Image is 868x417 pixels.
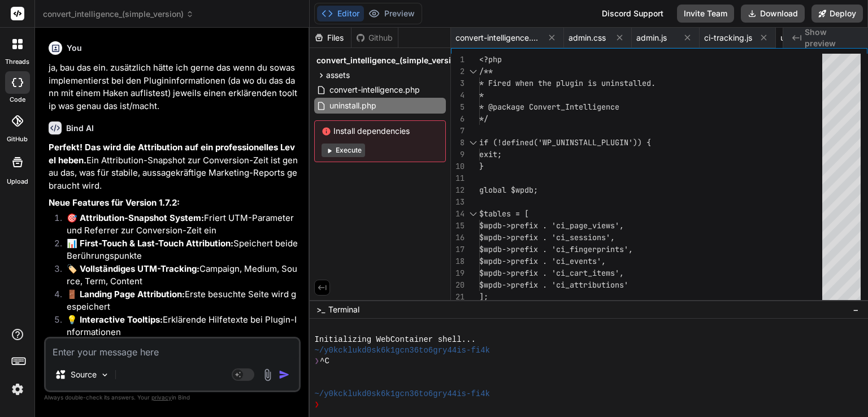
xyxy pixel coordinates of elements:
[811,5,863,23] button: Deploy
[326,69,350,81] span: assets
[49,142,295,166] strong: Perfekt! Das wird die Attribution auf ein professionelles Level heben.
[8,380,27,399] img: settings
[364,6,419,21] button: Preview
[595,5,670,23] div: Discord Support
[451,255,465,267] div: 18
[466,208,480,220] div: Click to collapse the range.
[479,268,624,278] span: $wpdb->prefix . 'ci_cart_items',
[466,66,480,77] div: Click to collapse the range.
[314,335,475,345] span: Initializing WebContainer shell...
[314,345,490,356] span: ~/y0kcklukd0sk6k1gcn36to6gry44is-fi4k
[479,185,538,195] span: global $wpdb;
[479,256,606,266] span: $wpdb->prefix . 'ci_events',
[455,32,540,44] span: convert-intelligence.php
[850,301,861,319] button: −
[67,42,82,54] h6: You
[100,370,110,380] img: Pick Models
[10,95,25,105] label: code
[451,149,465,160] div: 9
[44,392,301,403] p: Always double-check its answers. Your in Bind
[49,62,298,112] p: ja, bau das ein. zusätzlich hätte ich gerne das wenn du sowas implementierst bei den Plugininform...
[451,279,465,291] div: 20
[451,160,465,172] div: 10
[451,125,465,137] div: 7
[322,125,439,137] span: Install dependencies
[451,101,465,113] div: 5
[451,89,465,101] div: 4
[58,263,298,288] li: Campaign, Medium, Source, Term, Content
[451,291,465,303] div: 21
[479,208,529,219] span: $tables = [
[568,32,606,44] span: admin.css
[451,113,465,125] div: 6
[479,280,628,290] span: $wpdb->prefix . 'ci_attributions'
[741,5,805,23] button: Download
[451,244,465,255] div: 17
[451,232,465,244] div: 16
[261,368,274,381] img: attachment
[780,32,827,44] span: uninstall.php
[316,304,325,315] span: >_
[805,27,859,49] span: Show preview
[314,399,320,410] span: ❯
[317,6,364,21] button: Editor
[67,263,199,274] strong: 🏷️ Vollständiges UTM-Tracking:
[451,196,465,208] div: 13
[279,369,290,380] img: icon
[314,356,320,367] span: ❯
[7,177,28,186] label: Upload
[479,220,624,231] span: $wpdb->prefix . 'ci_page_views',
[479,102,619,112] span: * @package Convert_Intelligence
[636,32,667,44] span: admin.js
[479,137,651,147] span: if (!defined('WP_UNINSTALL_PLUGIN')) {
[451,77,465,89] div: 3
[314,389,490,399] span: ~/y0kcklukd0sk6k1gcn36to6gry44is-fi4k
[677,5,734,23] button: Invite Team
[322,144,365,157] button: Execute
[328,304,359,315] span: Terminal
[328,83,421,97] span: convert-intelligence.php
[479,54,502,64] span: <?php
[704,32,752,44] span: ci-tracking.js
[451,54,465,66] div: 1
[451,66,465,77] div: 2
[316,55,464,66] span: convert_intelligence_(simple_version)
[49,197,180,208] strong: Neue Features für Version 1.7.2:
[479,161,484,171] span: }
[466,137,480,149] div: Click to collapse the range.
[479,78,656,88] span: * Fired when the plugin is uninstalled.
[479,149,502,159] span: exit;
[451,208,465,220] div: 14
[67,314,163,325] strong: 💡 Interactive Tooltips:
[7,134,28,144] label: GitHub
[58,212,298,237] li: Friert UTM-Parameter und Referrer zur Conversion-Zeit ein
[58,288,298,314] li: Erste besuchte Seite wird gespeichert
[451,267,465,279] div: 19
[853,304,859,315] span: −
[67,212,204,223] strong: 🎯 Attribution-Snapshot System:
[66,123,94,134] h6: Bind AI
[58,237,298,263] li: Speichert beide Berührungspunkte
[328,99,377,112] span: uninstall.php
[351,32,398,44] div: Github
[451,184,465,196] div: 12
[320,356,329,367] span: ^C
[58,314,298,339] li: Erklärende Hilfetexte bei Plugin-Informationen
[479,292,488,302] span: ];
[43,8,194,20] span: convert_intelligence_(simple_version)
[310,32,351,44] div: Files
[5,57,29,67] label: threads
[67,289,185,299] strong: 🚪 Landing Page Attribution:
[67,238,233,249] strong: 📊 First-Touch & Last-Touch Attribution:
[479,232,615,242] span: $wpdb->prefix . 'ci_sessions',
[151,394,172,401] span: privacy
[451,220,465,232] div: 15
[451,137,465,149] div: 8
[451,172,465,184] div: 11
[49,141,298,192] p: Ein Attribution-Snapshot zur Conversion-Zeit ist genau das, was für stabile, aussagekräftige Mark...
[479,244,633,254] span: $wpdb->prefix . 'ci_fingerprints',
[71,369,97,380] p: Source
